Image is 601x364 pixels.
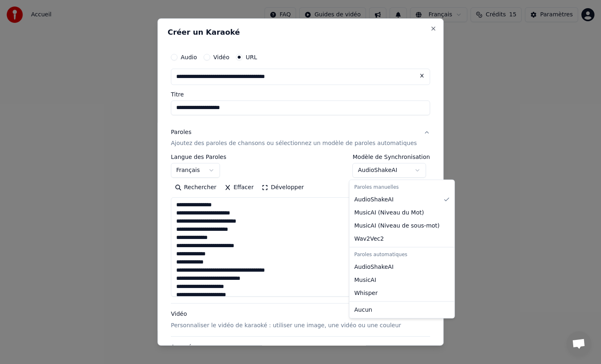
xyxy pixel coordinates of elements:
div: Paroles manuelles [351,182,453,193]
span: AudioShakeAI [354,195,394,203]
span: AudioShakeAI [354,263,394,271]
div: Paroles automatiques [351,249,453,260]
span: MusicAI [354,276,377,284]
span: MusicAI ( Niveau de sous-mot ) [354,221,440,230]
span: Aucun [354,306,372,314]
span: Whisper [354,289,378,297]
span: MusicAI ( Niveau du Mot ) [354,208,424,217]
span: Wav2Vec2 [354,234,384,243]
